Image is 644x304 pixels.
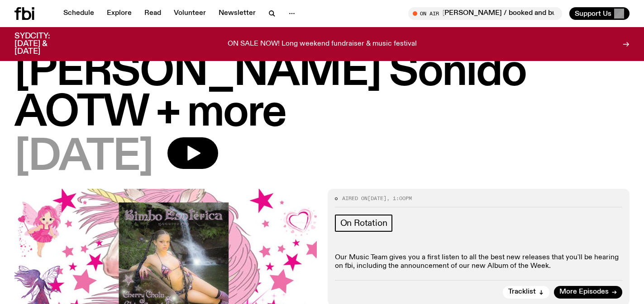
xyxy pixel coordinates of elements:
[508,289,536,295] span: Tracklist
[503,286,549,299] button: Tracklist
[58,7,100,20] a: Schedule
[168,7,211,20] a: Volunteer
[559,289,609,295] span: More Episodes
[569,7,630,20] button: Support Us
[14,137,153,178] span: [DATE]
[340,218,387,228] span: On Rotation
[14,33,72,56] h3: SYDCITY: [DATE] & [DATE]
[335,253,623,271] p: Our Music Team gives you a first listen to all the best new releases that you'll be hearing on fb...
[554,286,622,299] a: More Episodes
[335,215,393,232] a: On Rotation
[386,195,412,202] span: , 1:00pm
[101,7,137,20] a: Explore
[408,7,562,20] button: On AirMornings with [PERSON_NAME] / booked and busy
[228,40,417,48] p: ON SALE NOW! Long weekend fundraiser & music festival
[367,195,386,202] span: [DATE]
[342,195,367,202] span: Aired on
[139,7,167,20] a: Read
[575,9,611,18] span: Support Us
[213,7,261,20] a: Newsletter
